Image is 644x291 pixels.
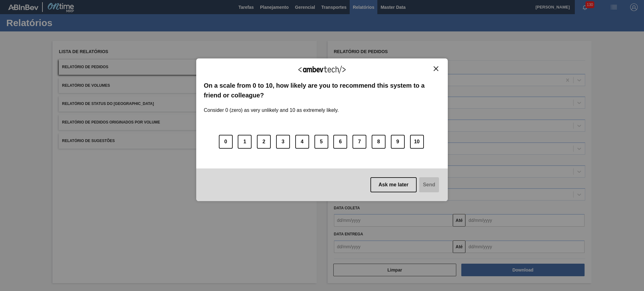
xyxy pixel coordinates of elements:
[353,135,366,149] button: 7
[298,66,346,74] img: Logo Ambevtech
[314,135,328,149] button: 5
[391,135,405,149] button: 9
[372,135,386,149] button: 8
[434,66,438,71] img: Close
[432,66,440,71] button: Close
[219,135,233,149] button: 0
[238,135,252,149] button: 1
[333,135,347,149] button: 6
[257,135,271,149] button: 2
[410,135,424,149] button: 10
[204,81,440,100] label: On a scale from 0 to 10, how likely are you to recommend this system to a friend or colleague?
[295,135,309,149] button: 4
[370,177,417,192] button: Ask me later
[276,135,290,149] button: 3
[204,100,339,113] label: Consider 0 (zero) as very unlikely and 10 as extremely likely.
